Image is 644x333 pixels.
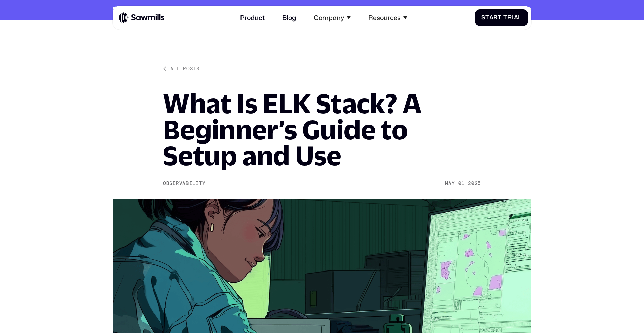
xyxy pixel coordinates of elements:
span: T [503,14,507,21]
span: i [512,14,514,21]
span: a [489,14,494,21]
div: Resources [368,14,401,22]
span: r [507,14,512,21]
a: Product [235,9,270,26]
span: S [481,14,485,21]
span: t [498,14,502,21]
span: r [493,14,498,21]
div: Company [314,14,344,22]
div: Observability [163,181,205,186]
a: All posts [163,65,200,72]
div: 01 [458,181,465,186]
div: Company [309,9,355,26]
a: Blog [277,9,301,26]
span: t [485,14,489,21]
span: a [514,14,518,21]
a: StartTrial [475,9,528,26]
div: All posts [170,65,200,72]
div: 2025 [468,181,481,186]
span: l [518,14,522,21]
h1: What Is ELK Stack? A Beginner’s Guide to Setup and Use [163,90,481,169]
div: Resources [364,9,412,26]
div: May [445,181,455,186]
